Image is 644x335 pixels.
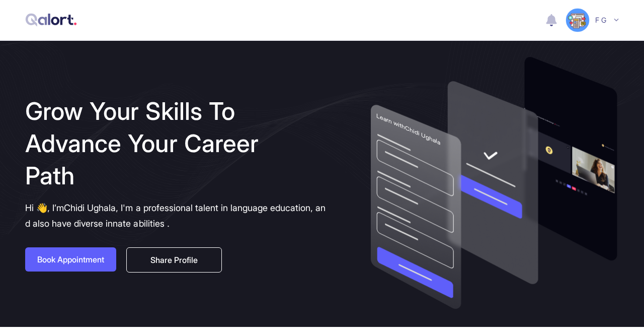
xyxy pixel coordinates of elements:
[595,14,606,26] span: f g
[25,203,326,229] span: I'm a professional talent in language education, and also have diverse innate abilities .
[376,112,449,150] div: Learn with Chidi Ughala
[126,247,222,273] button: Share Profile
[25,200,327,231] h6: Hi 👋, I’m Chidi Ughala ,
[25,95,273,192] h1: Grow Your Skills To Advance Your Career Path
[25,247,116,272] button: Book Appointment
